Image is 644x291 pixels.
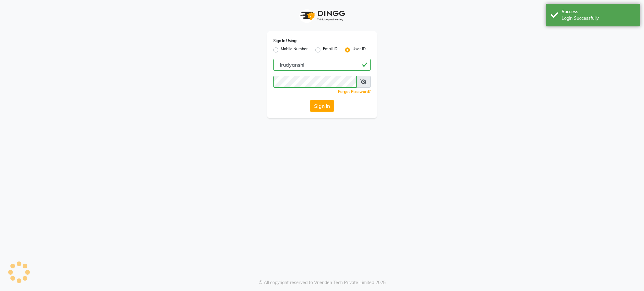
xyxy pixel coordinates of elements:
input: Username [273,59,371,71]
div: Success [562,8,636,15]
img: logo1.svg [297,6,347,25]
input: Username [273,76,357,88]
label: Email ID [323,46,337,54]
label: User ID [353,46,366,54]
a: Forgot Password? [338,89,371,94]
button: Sign In [310,100,334,112]
label: Sign In Using: [273,38,297,44]
div: Login Successfully. [562,15,636,22]
label: Mobile Number [281,46,308,54]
